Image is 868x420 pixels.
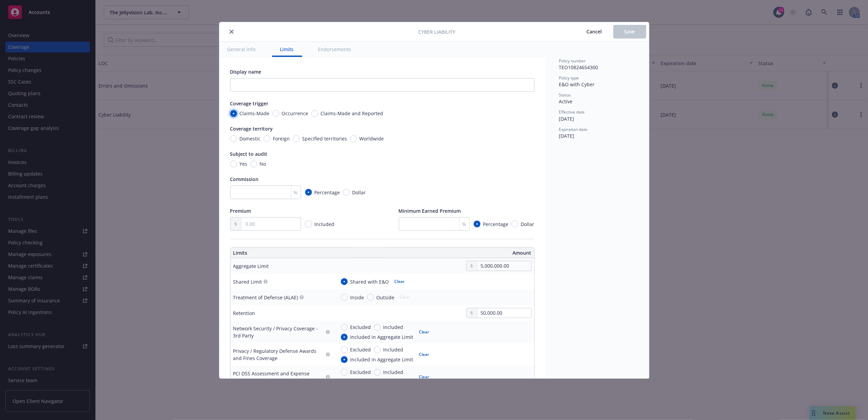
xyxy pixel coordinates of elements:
[343,189,350,196] input: Dollar
[559,109,585,115] span: Effective date
[341,369,348,376] input: Excluded
[350,324,371,331] span: Excluded
[231,248,352,258] th: Limits
[360,135,384,142] span: Worldwide
[230,135,237,142] input: Domestic
[559,81,595,88] span: E&O with Cyber
[273,135,290,142] span: Foreign
[240,160,248,167] span: Yes
[385,248,534,258] th: Amount
[233,347,325,362] div: Privacy / Regulatory Defense Awards and Fines Coverage
[418,28,455,35] span: Cyber Liability
[474,221,480,227] input: Percentage
[383,346,404,353] span: Included
[587,28,602,35] span: Cancel
[350,346,371,353] span: Excluded
[613,25,646,39] button: Save
[233,325,325,339] div: Network Security / Privacy Coverage - 3rd Party
[350,333,413,341] span: Included in Aggregate Limit
[282,110,309,117] span: Occurrence
[374,324,381,331] input: Included
[230,69,262,75] span: Display name
[559,133,574,139] span: [DATE]
[341,324,348,331] input: Excluded
[230,125,273,132] span: Coverage territory
[250,161,257,167] input: No
[233,262,269,270] div: Aggregate Limit
[230,151,268,157] span: Subject to audit
[321,110,383,117] span: Claims-Made and Reported
[241,217,300,230] input: 0.00
[233,370,325,384] div: PCI DSS Assessment and Expense Coverage
[341,356,348,363] input: Included in Aggregate Limit
[383,324,404,331] span: Included
[415,327,433,337] button: Clear
[315,221,335,227] span: Included
[575,25,613,39] button: Cancel
[219,42,264,57] button: General info
[367,294,374,301] input: Outside
[233,278,262,285] div: Shared Limit
[293,135,300,142] input: Specified territories
[415,350,433,359] button: Clear
[230,100,269,107] span: Coverage trigger
[272,42,302,57] button: Limits
[302,135,347,142] span: Specified territories
[350,356,413,363] span: Included in Aggregate Limit
[350,278,389,285] span: Shared with E&O
[310,42,360,57] button: Endorsements
[230,208,251,214] span: Premium
[559,116,574,122] span: [DATE]
[230,176,259,182] span: Commission
[230,161,237,167] input: Yes
[559,92,571,98] span: Status
[294,189,298,196] span: %
[399,208,461,214] span: Minimum Earned Premium
[315,189,340,196] span: Percentage
[240,110,270,117] span: Claims-Made
[350,369,371,376] span: Excluded
[374,346,381,353] input: Included
[260,160,266,167] span: No
[352,189,366,196] span: Dollar
[511,221,518,227] input: Dollar
[264,135,270,142] input: Foreign
[559,58,586,64] span: Policy number
[559,98,573,105] span: Active
[462,221,467,228] span: %
[311,110,318,117] input: Claims-Made and Reported
[341,334,348,341] input: Included in Aggregate Limit
[483,221,509,228] span: Percentage
[272,110,279,117] input: Occurrence
[341,294,348,301] input: Inside
[341,278,348,285] input: Shared with E&O
[350,135,357,142] input: Worldwide
[559,75,579,81] span: Policy type
[377,294,395,301] span: Outside
[230,110,237,117] input: Claims-Made
[305,189,312,196] input: Percentage
[350,294,364,301] span: Inside
[559,64,598,71] span: TEO10824654300
[559,126,588,132] span: Expiration date
[521,221,535,228] span: Dollar
[240,135,261,142] span: Domestic
[415,372,433,382] button: Clear
[625,28,635,35] span: Save
[341,346,348,353] input: Excluded
[477,261,531,271] input: 0.00
[233,294,298,301] div: Treatment of Defense (ALAE)
[227,28,236,36] button: close
[374,369,381,376] input: Included
[383,369,404,376] span: Included
[477,308,531,318] input: 0.00
[391,277,409,286] button: Clear
[233,310,255,317] div: Retention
